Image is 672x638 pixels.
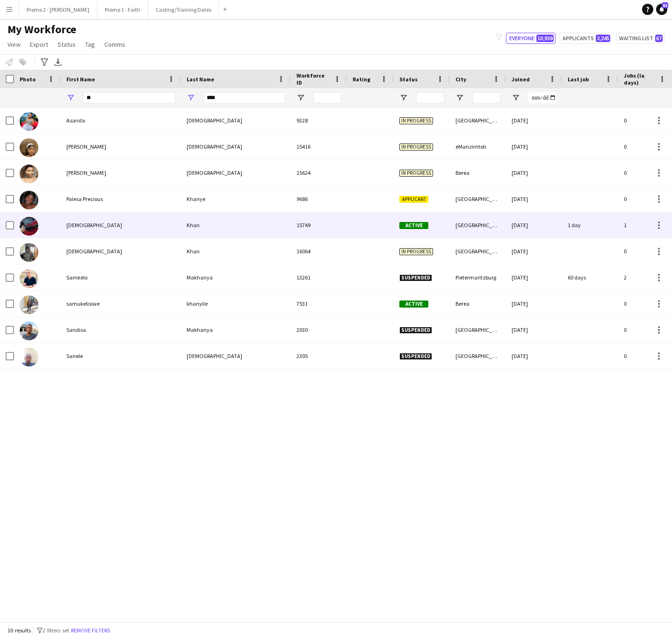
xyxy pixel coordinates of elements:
button: Open Filter Menu [187,93,195,102]
button: Open Filter Menu [455,93,464,102]
div: Sandisa [61,317,181,343]
img: Samkelo Makhanya [20,269,38,288]
a: Export [26,38,52,50]
img: Asanda Sikhakhane [20,112,38,131]
a: Status [54,38,79,50]
div: 7531 [291,291,347,316]
span: My Workforce [7,22,76,36]
div: 15624 [291,160,347,186]
div: 15749 [291,212,347,238]
button: Everyone10,938 [506,33,556,44]
span: Last Name [187,76,214,83]
div: Khan [181,238,291,264]
div: [DEMOGRAPHIC_DATA] [61,238,181,264]
input: Joined Filter Input [528,92,556,103]
span: First Name [66,76,95,83]
button: Open Filter Menu [296,93,305,102]
button: Open Filter Menu [512,93,520,102]
img: Safiya Khan [20,243,38,262]
div: Khan [181,212,291,238]
span: Rating [353,76,370,83]
div: Berea [450,160,506,186]
button: Promo 2 - [PERSON_NAME] [19,0,97,19]
button: Waiting list67 [616,33,665,44]
app-action-btn: Export XLSX [52,57,64,68]
img: Safiya Khan [20,217,38,236]
span: Last job [568,76,589,83]
div: Palesa Precious [61,186,181,212]
div: [DATE] [506,291,562,316]
span: Jobs (last 90 days) [624,72,658,86]
div: [GEOGRAPHIC_DATA] [450,317,506,343]
div: [GEOGRAPHIC_DATA] [450,108,506,133]
span: 2 filters set [43,627,69,634]
span: Suspended [399,274,432,281]
div: [DEMOGRAPHIC_DATA] [181,134,291,159]
span: In progress [399,170,433,177]
input: City Filter Input [472,92,500,103]
div: 9686 [291,186,347,212]
span: 53 [662,2,668,8]
a: Tag [81,38,99,50]
img: Palesa Precious Khanye [20,191,38,209]
input: Status Filter Input [416,92,444,103]
span: Active [399,222,428,229]
a: Comms [101,38,129,50]
div: [PERSON_NAME] [61,134,181,159]
span: Photo [20,76,36,83]
div: [GEOGRAPHIC_DATA] [450,212,506,238]
div: [DEMOGRAPHIC_DATA] [181,343,291,369]
span: Suspended [399,327,432,334]
div: 15416 [291,134,347,159]
div: Makhanya [181,317,291,343]
span: In progress [399,117,433,124]
span: Workforce ID [296,72,330,86]
span: Status [399,76,418,83]
div: Makhanya [181,265,291,290]
div: Khanye [181,186,291,212]
div: [DATE] [506,238,562,264]
div: [DATE] [506,265,562,290]
button: Applicants2,245 [559,33,612,44]
div: [DATE] [506,212,562,238]
div: Sanele [61,343,181,369]
input: Workforce ID Filter Input [313,92,341,103]
div: [GEOGRAPHIC_DATA] [450,343,506,369]
img: Mandisa Sikhakhane [20,165,38,183]
div: [DATE] [506,186,562,212]
span: Export [30,40,48,49]
button: Casting/Training Dates [148,0,219,19]
a: View [4,38,24,50]
input: Last Name Filter Input [203,92,285,103]
div: Pietermaritzburg [450,265,506,290]
div: 2030 [291,317,347,343]
div: [GEOGRAPHIC_DATA] [450,186,506,212]
span: Suspended [399,353,432,360]
button: Promo 1 - Faith [97,0,148,19]
span: Applicant [399,196,428,203]
span: 2,245 [596,35,610,42]
div: 1 day [562,212,618,238]
div: samukelisiwe [61,291,181,316]
div: 60 days [562,265,618,290]
div: [DEMOGRAPHIC_DATA] [181,108,291,133]
span: In progress [399,143,433,151]
div: 2305 [291,343,347,369]
a: 53 [656,4,667,15]
span: 10,938 [536,35,554,42]
span: In progress [399,248,433,255]
img: samukelisiwe khanyile [20,295,38,314]
div: [GEOGRAPHIC_DATA] [450,238,506,264]
img: Sandisa Makhanya [20,322,38,340]
div: 9228 [291,108,347,133]
span: Status [58,40,76,49]
input: First Name Filter Input [83,92,175,103]
span: 67 [655,35,663,42]
div: 13261 [291,265,347,290]
span: Active [399,301,428,308]
span: View [7,40,21,49]
div: [DATE] [506,317,562,343]
div: eManzimtoti [450,134,506,159]
span: Joined [512,76,530,83]
div: [DATE] [506,343,562,369]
